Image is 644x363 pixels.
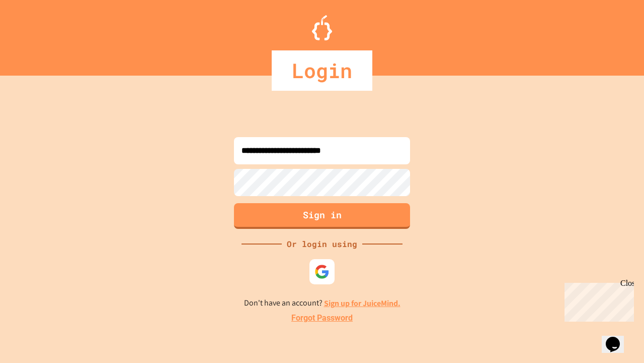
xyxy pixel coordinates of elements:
p: Don't have an account? [244,297,400,310]
img: Logo.svg [312,15,332,40]
button: Sign in [234,203,410,229]
a: Forgot Password [291,312,353,324]
a: Sign up for JuiceMind. [324,298,400,309]
iframe: chat widget [560,279,634,322]
div: Login [272,50,372,91]
img: google-icon.svg [314,264,330,279]
iframe: chat widget [602,323,634,353]
div: Chat with us now!Close [4,4,69,64]
div: Or login using [282,238,362,250]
